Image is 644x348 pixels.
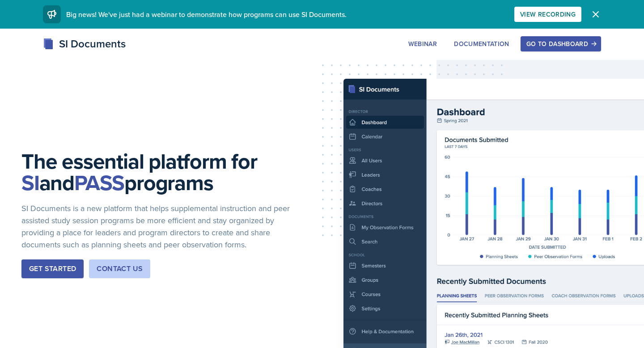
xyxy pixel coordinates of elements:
button: Go to Dashboard [521,36,601,51]
button: Webinar [402,36,443,51]
div: View Recording [520,11,576,18]
div: Go to Dashboard [526,40,595,47]
button: Contact Us [89,259,150,278]
button: View Recording [514,7,581,22]
div: Contact Us [97,263,143,274]
button: Get Started [21,259,84,278]
button: Documentation [448,36,515,51]
div: SI Documents [43,36,126,52]
span: Big news! We've just had a webinar to demonstrate how programs can use SI Documents. [66,9,347,19]
div: Get Started [29,263,76,274]
div: Webinar [408,40,437,47]
div: Documentation [454,40,509,47]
